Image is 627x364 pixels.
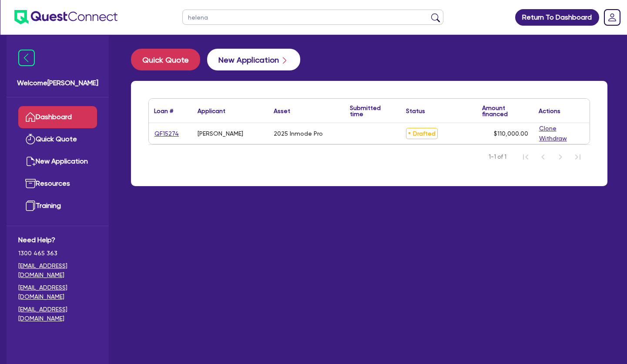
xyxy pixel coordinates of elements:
[552,148,569,166] button: Next Page
[569,148,587,166] button: Last Page
[131,49,200,70] button: Quick Quote
[18,249,97,258] span: 1300 465 363
[517,148,534,166] button: First Page
[17,78,98,88] span: Welcome [PERSON_NAME]
[18,150,97,173] a: New Application
[18,283,97,301] a: [EMAIL_ADDRESS][DOMAIN_NAME]
[154,108,173,114] div: Loan #
[207,49,300,70] button: New Application
[274,108,290,114] div: Asset
[25,134,36,144] img: quick-quote
[534,148,552,166] button: Previous Page
[515,9,599,26] a: Return To Dashboard
[25,200,36,211] img: training
[350,105,388,117] div: Submitted time
[18,106,97,128] a: Dashboard
[18,195,97,217] a: Training
[18,173,97,195] a: Resources
[274,130,323,137] div: 2025 Inmode Pro
[182,10,443,25] input: Search by name, application ID or mobile number...
[539,108,560,114] div: Actions
[406,128,438,139] span: Drafted
[25,178,36,189] img: resources
[18,128,97,150] a: Quick Quote
[154,129,179,139] a: QF15274
[489,153,506,161] span: 1-1 of 1
[131,49,207,70] a: Quick Quote
[482,105,528,117] div: Amount financed
[14,10,117,24] img: quest-connect-logo-blue
[18,261,97,280] a: [EMAIL_ADDRESS][DOMAIN_NAME]
[198,108,225,114] div: Applicant
[18,305,97,323] a: [EMAIL_ADDRESS][DOMAIN_NAME]
[494,130,528,137] span: $110,000.00
[539,124,557,134] button: Clone
[25,156,36,167] img: new-application
[539,134,567,144] button: Withdraw
[406,108,425,114] div: Status
[198,130,243,137] div: [PERSON_NAME]
[601,6,624,29] a: Dropdown toggle
[18,50,35,66] img: icon-menu-close
[18,235,97,245] span: Need Help?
